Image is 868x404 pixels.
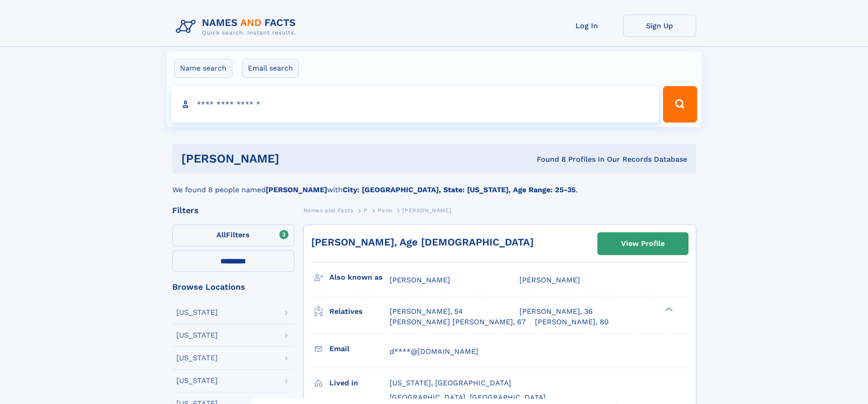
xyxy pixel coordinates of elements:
[171,86,659,123] input: search input
[329,304,390,319] h3: Relatives
[378,207,392,214] span: Penn
[176,332,218,339] div: [US_STATE]
[402,207,451,214] span: [PERSON_NAME]
[364,207,368,214] span: P
[390,307,463,317] a: [PERSON_NAME], 54
[390,276,450,284] span: [PERSON_NAME]
[174,59,232,78] label: Name search
[598,233,688,255] a: View Profile
[176,354,218,362] div: [US_STATE]
[343,185,575,194] b: City: [GEOGRAPHIC_DATA], State: [US_STATE], Age Range: 25-35
[172,174,696,195] div: We found 8 people named with .
[390,317,526,327] a: [PERSON_NAME] [PERSON_NAME], 67
[266,185,327,194] b: [PERSON_NAME]
[663,86,697,123] button: Search Button
[408,154,687,164] div: Found 8 Profiles In Our Records Database
[623,15,696,37] a: Sign Up
[378,205,392,216] a: Penn
[364,205,368,216] a: P
[303,205,354,216] a: Names and Facts
[176,377,218,384] div: [US_STATE]
[663,307,673,312] div: ❯
[535,317,609,327] a: [PERSON_NAME], 80
[242,59,299,78] label: Email search
[329,375,390,391] h3: Lived in
[172,15,303,39] img: Logo Names and Facts
[311,236,534,248] a: [PERSON_NAME], Age [DEMOGRAPHIC_DATA]
[621,233,665,254] div: View Profile
[172,225,294,246] label: Filters
[329,341,390,357] h3: Email
[550,15,623,37] a: Log In
[172,206,294,215] div: Filters
[390,378,511,387] span: [US_STATE], [GEOGRAPHIC_DATA]
[519,276,580,284] span: [PERSON_NAME]
[390,393,546,402] span: [GEOGRAPHIC_DATA], [GEOGRAPHIC_DATA]
[519,307,593,317] a: [PERSON_NAME], 36
[216,230,226,239] span: All
[181,153,408,164] h1: [PERSON_NAME]
[172,283,294,291] div: Browse Locations
[176,309,218,316] div: [US_STATE]
[329,270,390,285] h3: Also known as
